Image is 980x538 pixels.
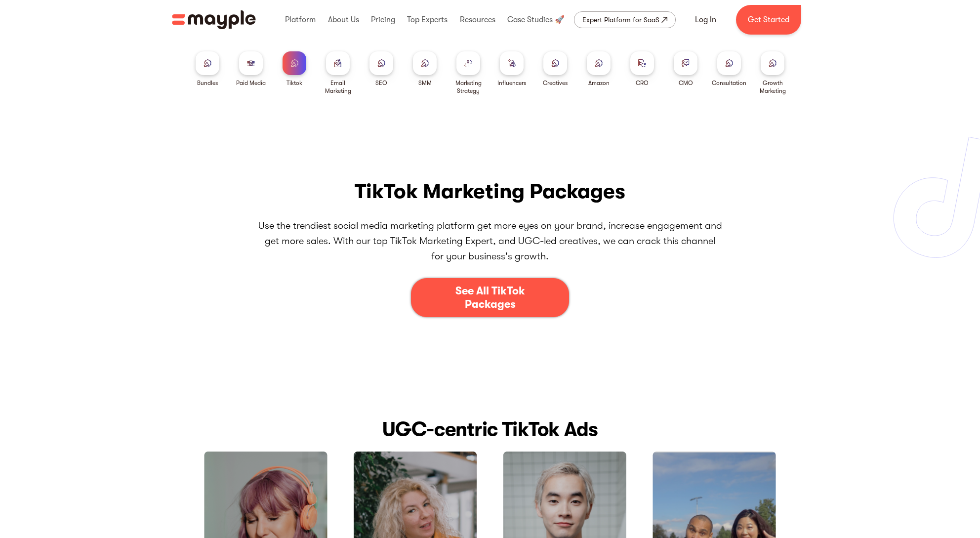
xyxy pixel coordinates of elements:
img: Mayple logo [172,10,256,29]
a: CRO [630,51,654,87]
h1: TikTok Marketing Packages [355,179,625,204]
a: Creatives [543,51,568,87]
a: Growth Marketing [755,51,790,95]
div: Marketing Strategy [450,79,486,95]
a: Bundles [196,51,219,87]
h2: UGC-centric TikTok Ads [172,415,808,443]
div: Bundles [197,79,218,87]
div: Growth Marketing [755,79,790,95]
a: Marketing Strategy [450,51,486,95]
div: Creatives [543,79,568,87]
div: About Us [326,4,362,36]
div: CMO [679,79,693,87]
div: Email Marketing [320,79,356,95]
p: Use the trendiest social media marketing platform get more eyes on your brand, increase engagemen... [258,218,722,264]
div: Amazon [588,79,610,87]
a: Expert Platform for SaaS [574,11,676,28]
a: Paid Media [236,51,266,87]
a: home [172,10,256,29]
a: Tiktok [283,51,306,87]
div: SMM [418,79,432,87]
a: Influencers [497,51,526,87]
div: CRO [636,79,649,87]
div: Paid Media [236,79,266,87]
div: Consultation [712,79,746,87]
a: CMO [674,51,697,87]
a: Log In [683,8,728,32]
div: Influencers [497,79,526,87]
div: See All TikTok Packages [441,285,539,311]
a: See All TikTok Packages [411,278,569,317]
div: Platform [283,4,318,36]
div: Pricing [368,4,398,36]
a: SMM [413,51,437,87]
div: Top Experts [405,4,450,36]
a: Get Started [736,5,801,35]
a: SEO [369,51,393,87]
div: Tiktok [286,79,302,87]
div: Expert Platform for SaaS [582,14,659,26]
a: Email Marketing [320,51,356,95]
div: Resources [457,4,498,36]
div: SEO [375,79,387,87]
a: Amazon [587,51,611,87]
a: Consultation [712,51,746,87]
